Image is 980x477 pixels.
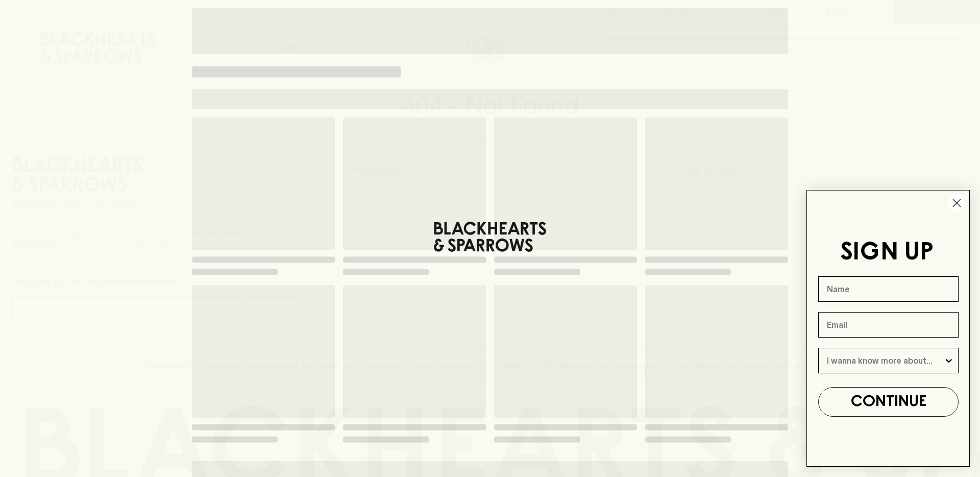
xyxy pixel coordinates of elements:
[818,387,959,417] button: CONTINUE
[796,180,980,477] div: FLYOUT Form
[827,348,944,373] input: I wanna know more about...
[818,276,959,302] input: Name
[944,348,954,373] button: Show Options
[818,312,959,338] input: Email
[948,194,966,212] button: Close dialog
[840,241,934,265] span: SIGN UP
